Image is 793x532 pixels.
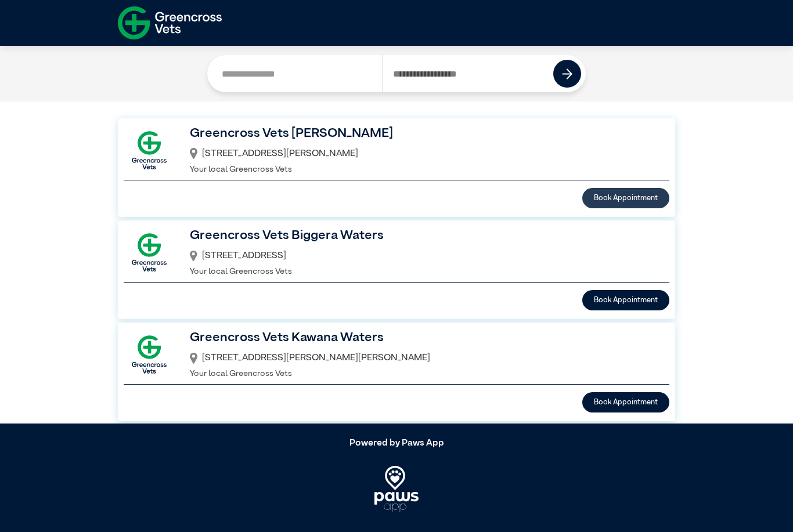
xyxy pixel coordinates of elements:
[374,466,419,512] img: PawsApp
[562,68,573,79] img: icon-right
[582,188,669,208] button: Book Appointment
[124,329,175,380] img: GX-Square.png
[190,164,655,176] p: Your local Greencross Vets
[190,226,655,246] h3: Greencross Vets Biggera Waters
[383,55,554,92] input: Search by Postcode
[124,227,175,278] img: GX-Square.png
[212,55,383,92] input: Search by Clinic Name
[582,290,669,310] button: Book Appointment
[582,392,669,412] button: Book Appointment
[190,144,655,164] div: [STREET_ADDRESS][PERSON_NAME]
[190,266,655,278] p: Your local Greencross Vets
[190,124,655,144] h3: Greencross Vets [PERSON_NAME]
[190,348,655,368] div: [STREET_ADDRESS][PERSON_NAME][PERSON_NAME]
[190,246,655,266] div: [STREET_ADDRESS]
[118,3,222,43] img: f-logo
[118,438,675,449] h5: Powered by Paws App
[190,328,655,348] h3: Greencross Vets Kawana Waters
[190,368,655,381] p: Your local Greencross Vets
[124,125,175,176] img: GX-Square.png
